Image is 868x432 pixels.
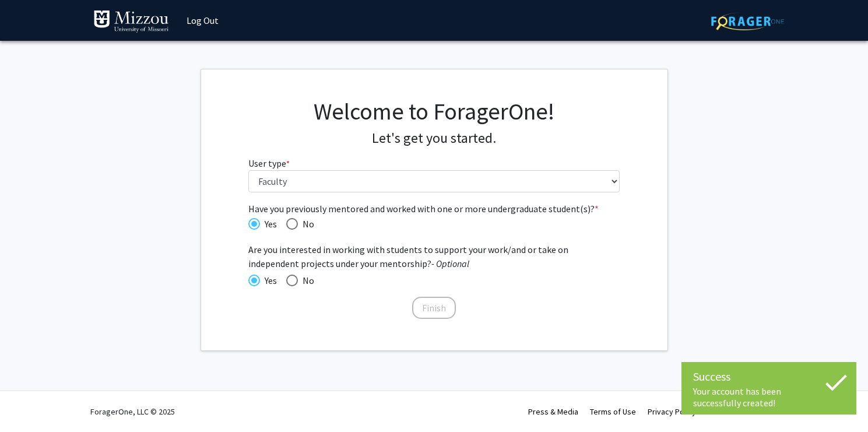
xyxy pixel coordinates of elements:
[528,406,578,417] a: Press & Media
[248,156,290,170] label: User type
[260,273,277,287] span: Yes
[648,406,696,417] a: Privacy Policy
[248,97,620,125] h1: Welcome to ForagerOne!
[248,130,620,147] h4: Let's get you started.
[412,297,456,319] button: Finish
[248,202,620,216] span: Have you previously mentored and worked with one or more undergraduate student(s)?
[90,391,175,432] div: ForagerOne, LLC © 2025
[693,385,845,409] div: Your account has been successfully created!
[298,217,314,231] span: No
[93,10,169,33] img: University of Missouri Logo
[248,216,620,231] mat-radio-group: Have you previously mentored and worked with one or more undergraduate student(s)?
[298,273,314,287] span: No
[248,243,620,271] span: Are you interested in working with students to support your work/and or take on independent proje...
[431,258,469,269] i: - Optional
[590,406,636,417] a: Terms of Use
[711,12,784,30] img: ForagerOne Logo
[693,368,845,385] div: Success
[260,217,277,231] span: Yes
[9,380,50,423] iframe: Chat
